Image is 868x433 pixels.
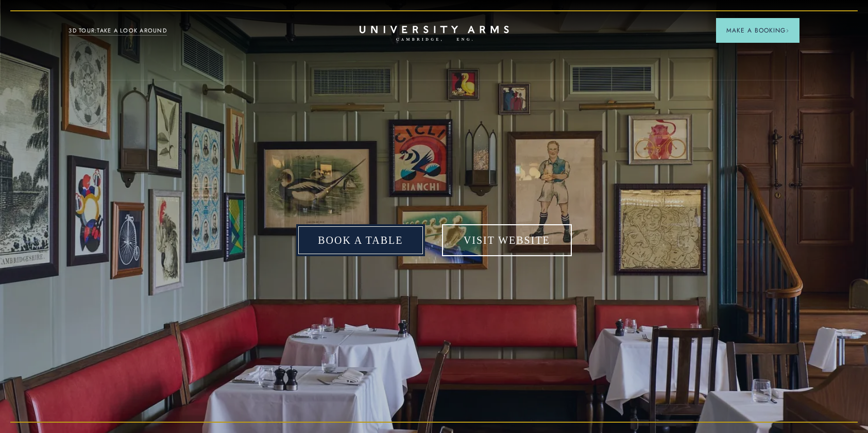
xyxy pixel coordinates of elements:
a: 3D TOUR:TAKE A LOOK AROUND [69,26,167,36]
a: Book a table [296,224,424,256]
span: Make a Booking [726,26,789,35]
a: Visit Website [442,224,572,256]
a: Home [360,26,509,42]
button: Make a BookingArrow icon [716,18,799,43]
img: Arrow icon [786,29,789,32]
